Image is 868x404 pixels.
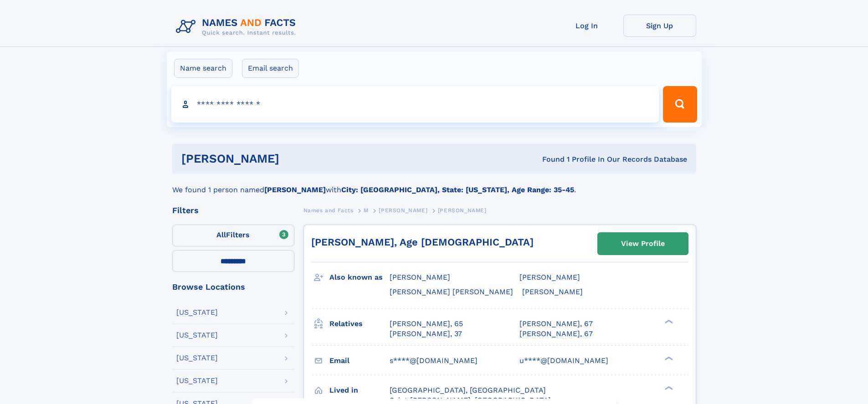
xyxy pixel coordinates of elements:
span: [GEOGRAPHIC_DATA], [GEOGRAPHIC_DATA] [390,386,546,394]
div: Browse Locations [172,283,294,291]
a: [PERSON_NAME], Age [DEMOGRAPHIC_DATA] [311,236,534,248]
div: [US_STATE] [176,354,218,362]
a: Names and Facts [303,205,354,216]
a: Sign Up [623,15,696,37]
h3: Email [329,353,390,368]
span: [PERSON_NAME] [519,273,580,281]
label: Name search [174,59,232,78]
h1: [PERSON_NAME] [181,153,411,164]
span: [PERSON_NAME] [PERSON_NAME] [390,287,513,296]
span: [PERSON_NAME] [390,273,450,281]
b: [PERSON_NAME] [264,185,326,194]
div: We found 1 person named with . [172,174,696,195]
img: Logo Names and Facts [172,15,303,39]
span: All [216,230,226,239]
div: Found 1 Profile In Our Records Database [411,154,687,164]
a: View Profile [598,233,688,255]
a: M [364,205,369,216]
span: [PERSON_NAME] [438,207,487,214]
a: Log In [550,15,623,37]
span: [PERSON_NAME] [379,207,427,214]
a: [PERSON_NAME] [379,205,427,216]
div: [US_STATE] [176,332,218,339]
div: [US_STATE] [176,377,218,384]
div: View Profile [621,233,665,254]
button: Search Button [663,86,697,123]
span: M [364,207,369,214]
h3: Lived in [329,383,390,398]
div: ❯ [663,318,673,324]
b: City: [GEOGRAPHIC_DATA], State: [US_STATE], Age Range: 35-45 [341,185,574,194]
span: [PERSON_NAME] [522,287,583,296]
label: Email search [242,59,299,78]
a: [PERSON_NAME], 65 [390,319,463,329]
a: [PERSON_NAME], 67 [519,329,593,339]
a: [PERSON_NAME], 67 [519,319,593,329]
div: Filters [172,206,294,215]
a: [PERSON_NAME], 37 [390,329,462,339]
div: [US_STATE] [176,309,218,316]
h3: Relatives [329,316,390,332]
div: ❯ [663,385,673,391]
h3: Also known as [329,270,390,285]
div: ❯ [663,355,673,361]
input: search input [171,86,659,123]
label: Filters [172,225,294,246]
